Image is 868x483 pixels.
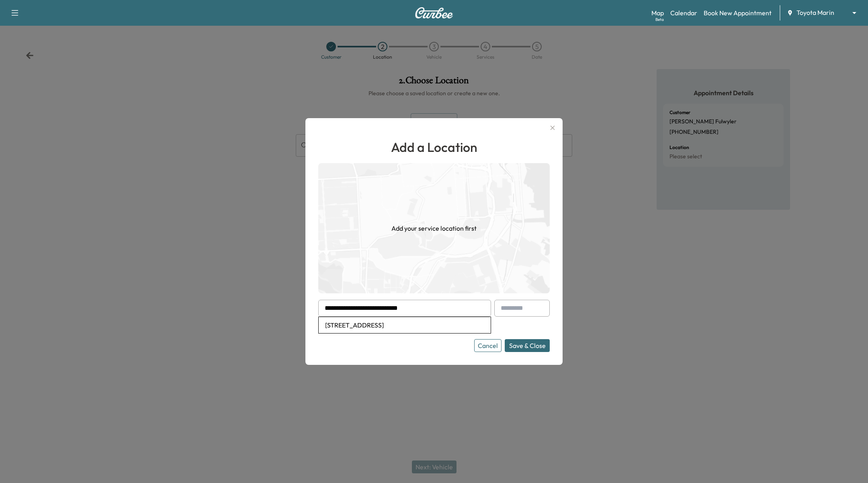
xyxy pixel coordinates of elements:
a: Book New Appointment [704,8,772,18]
li: [STREET_ADDRESS] [319,317,491,333]
button: Save & Close [505,339,550,352]
img: Curbee Logo [415,7,453,18]
a: MapBeta [651,8,664,18]
span: Toyota Marin [796,8,834,17]
h1: Add a Location [318,137,550,157]
div: Beta [655,16,664,23]
h1: Add your service location first [391,223,477,233]
img: empty-map-CL6vilOE.png [318,163,550,293]
button: Cancel [474,339,502,352]
a: Calendar [670,8,697,18]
